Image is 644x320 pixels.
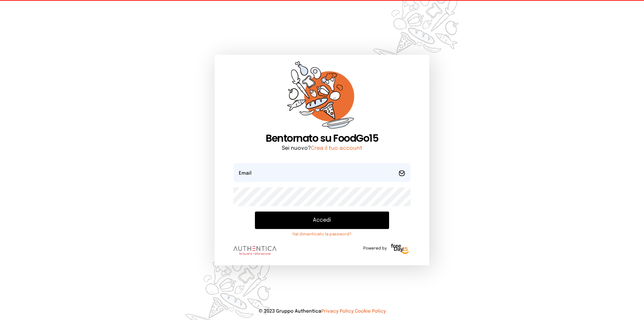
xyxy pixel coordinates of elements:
p: Sei nuovo? [233,144,411,152]
a: Cookie Policy [355,309,386,314]
p: © 2023 Gruppo Authentica [11,308,633,315]
a: Hai dimenticato la password? [255,232,389,237]
button: Accedi [255,212,389,229]
img: logo.8f33a47.png [233,246,276,255]
a: Privacy Policy [321,309,354,314]
img: sticker-orange.65babaf.png [287,61,357,132]
h1: Bentornato su FoodGo15 [233,132,411,144]
img: logo-freeday.3e08031.png [389,242,411,256]
span: Powered by [363,246,387,251]
a: Crea il tuo account [311,145,362,151]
